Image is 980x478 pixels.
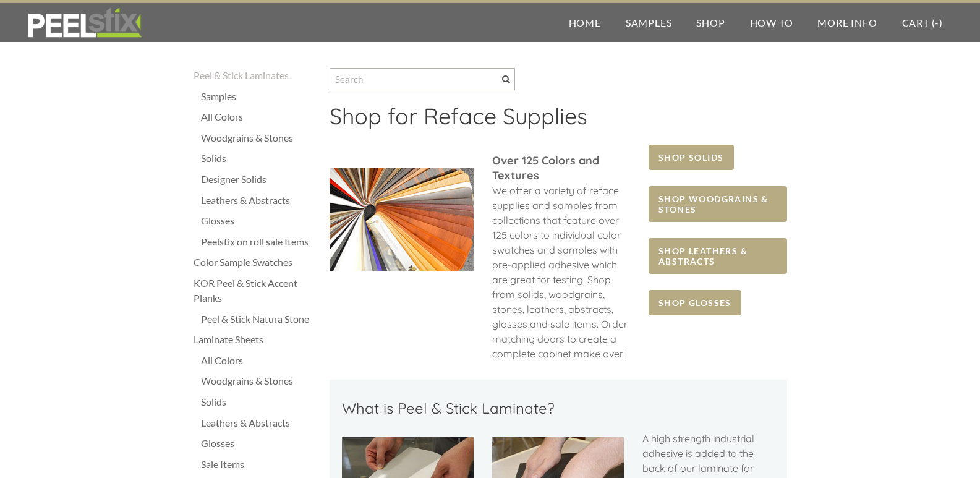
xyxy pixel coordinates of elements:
a: Sale Items [201,457,317,472]
a: KOR Peel & Stick Accent Planks [194,276,317,305]
span: We offer a variety of reface supplies and samples from collections that feature over 125 colors t... [492,184,628,360]
a: Solids [201,395,317,409]
a: Peel & Stick Natura Stone [201,312,317,326]
a: Samples [201,89,317,104]
a: SHOP GLOSSES [649,290,741,315]
img: Picture [330,168,474,271]
a: Leathers & Abstracts [201,416,317,430]
a: Leathers & Abstracts [201,193,317,208]
font: What is Peel & Stick Laminate? [342,399,555,417]
a: Shop [684,3,737,42]
font: ​Over 125 Colors and Textures [492,153,599,182]
a: All Colors [201,109,317,124]
a: Color Sample Swatches [194,255,317,270]
a: SHOP LEATHERS & ABSTRACTS [649,238,786,274]
a: Glosses [201,213,317,228]
span: - [935,17,939,28]
a: Peel & Stick Laminates [194,68,317,83]
span: Search [502,75,510,83]
a: SHOP WOODGRAINS & STONES [649,186,786,222]
a: Samples [613,3,684,42]
h2: ​Shop for Reface Supplies [330,103,787,139]
a: Glosses [201,436,317,451]
a: Laminate Sheets [194,332,317,347]
a: All Colors [201,353,317,368]
a: Cart (-) [890,3,955,42]
a: How To [738,3,806,42]
a: Peelstix on roll sale Items [201,234,317,249]
a: More Info [805,3,889,42]
img: REFACE SUPPLIES [25,7,144,38]
a: Designer Solids [201,172,317,187]
a: Home [556,3,613,42]
a: Woodgrains & Stones [201,373,317,388]
a: SHOP SOLIDS [649,145,733,170]
input: Search [330,68,515,90]
a: Solids [201,151,317,166]
a: Woodgrains & Stones [201,130,317,145]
